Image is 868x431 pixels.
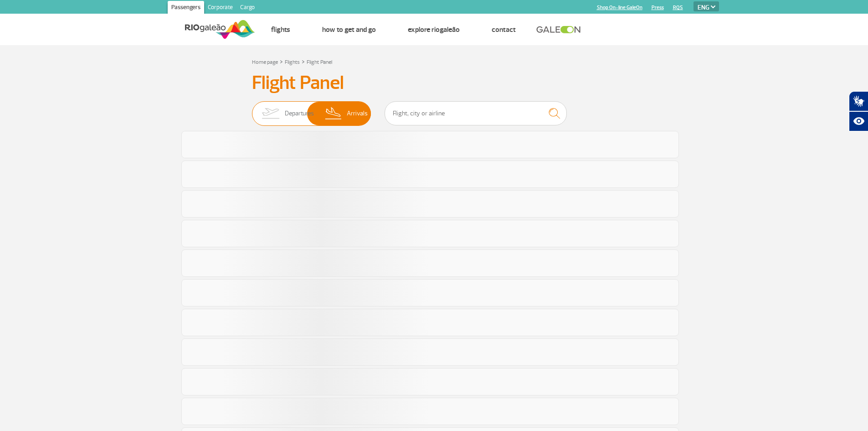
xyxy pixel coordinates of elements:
[320,102,347,125] img: slider-desembarque
[271,25,290,34] a: Flights
[307,59,332,66] a: Flight Panel
[280,56,283,67] a: >
[285,59,300,66] a: Flights
[285,102,314,125] span: Departures
[597,5,642,10] a: Shop On-line GaleOn
[168,1,204,16] a: Passengers
[302,56,305,67] a: >
[347,102,368,125] span: Arrivals
[652,5,664,10] a: Press
[204,1,236,16] a: Corporate
[252,59,278,66] a: Home page
[252,72,616,94] h3: Flight Panel
[408,25,460,34] a: Explore RIOgaleão
[256,102,285,125] img: slider-embarque
[385,101,567,125] input: Flight, city or airline
[849,111,868,131] button: Abrir recursos assistivos.
[492,25,516,34] a: Contact
[236,1,258,16] a: Cargo
[849,91,868,131] div: Plugin de acessibilidade da Hand Talk.
[322,25,376,34] a: How to get and go
[673,5,683,10] a: RQS
[849,91,868,111] button: Abrir tradutor de língua de sinais.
